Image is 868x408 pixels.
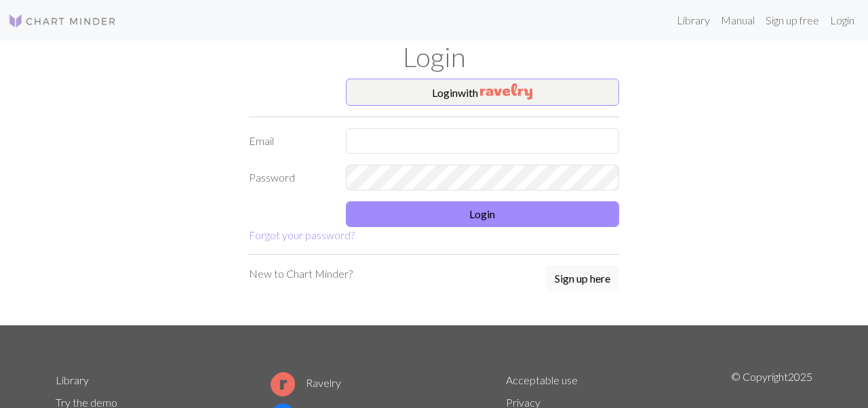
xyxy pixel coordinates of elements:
button: Sign up here [546,266,619,291]
h1: Login [47,41,821,73]
a: Login [825,7,860,34]
img: Logo [8,13,117,29]
img: Ravelry logo [271,372,295,396]
p: New to Chart Minder? [249,266,353,282]
label: Password [241,165,338,190]
a: Sign up free [760,7,825,34]
a: Forgot your password? [249,228,355,241]
a: Acceptable use [506,373,578,386]
a: Sign up here [546,266,619,293]
a: Library [671,7,715,34]
a: Manual [715,7,760,34]
button: Loginwith [346,79,620,106]
label: Email [241,128,338,154]
img: Ravelry [480,83,532,100]
a: Library [56,373,89,386]
button: Login [346,201,620,227]
a: Ravelry [271,376,341,389]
